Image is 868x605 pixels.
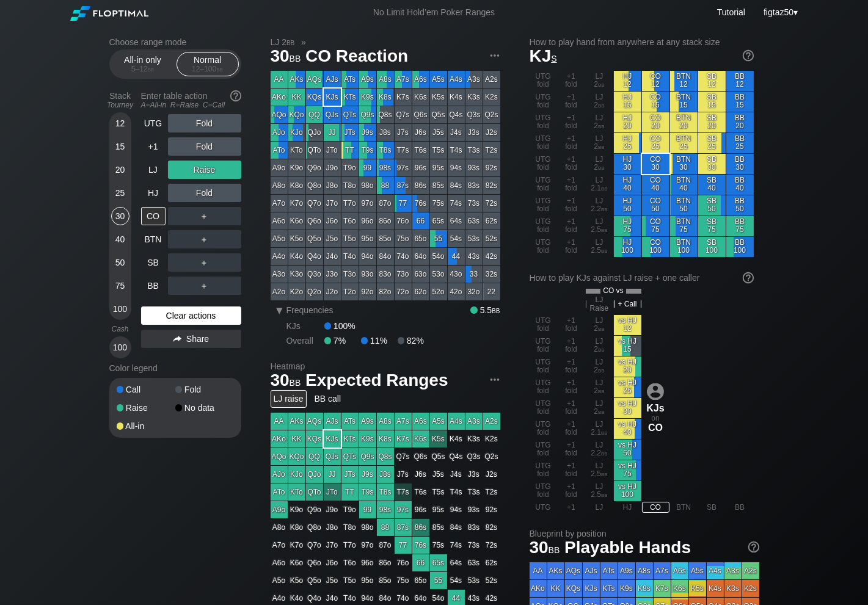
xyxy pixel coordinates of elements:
[726,112,754,132] div: BB 20
[168,114,241,132] div: Fold
[111,207,129,225] div: 30
[586,112,613,132] div: LJ 2
[483,230,500,247] div: 52s
[271,212,288,230] div: A6o
[670,175,698,195] div: BTN 40
[430,106,447,123] div: Q5s
[412,159,429,176] div: 96s
[359,212,376,230] div: 96o
[271,230,288,247] div: A5o
[483,106,500,123] div: Q2s
[104,101,136,109] div: Tourney
[288,159,305,176] div: K9o
[642,195,669,216] div: CO 50
[558,133,585,153] div: +1 fold
[465,89,483,106] div: K3s
[430,266,447,283] div: 53o
[430,248,447,265] div: 54o
[430,142,447,159] div: T5s
[395,124,412,141] div: J7s
[412,248,429,265] div: 64o
[558,71,585,91] div: +1 fold
[670,237,698,257] div: BTN 100
[448,248,465,265] div: 44
[306,248,323,265] div: Q4o
[395,195,412,212] div: 77
[448,124,465,141] div: J4s
[288,177,305,194] div: K8o
[324,212,341,230] div: J6o
[395,89,412,106] div: K7s
[359,248,376,265] div: 94o
[271,71,288,88] div: AA
[306,124,323,141] div: QJo
[530,112,557,132] div: UTG fold
[598,101,605,109] span: bb
[670,112,698,132] div: BTN 20
[141,114,166,132] div: UTG
[229,89,243,103] img: help.32db89a4.svg
[483,248,500,265] div: 42s
[306,177,323,194] div: Q8o
[141,230,166,248] div: BTN
[483,195,500,212] div: 72s
[642,92,669,112] div: CO 15
[598,142,605,151] span: bb
[117,422,175,430] div: All-in
[359,106,376,123] div: Q9s
[726,216,754,236] div: BB 75
[288,89,305,106] div: KK
[483,266,500,283] div: 32s
[586,216,613,236] div: LJ 2.5
[483,124,500,141] div: J2s
[341,212,359,230] div: T6o
[530,237,557,257] div: UTG fold
[483,142,500,159] div: T2s
[764,7,793,17] span: figtaz50
[288,212,305,230] div: K6o
[288,71,305,88] div: AKs
[530,71,557,91] div: UTG fold
[530,37,754,47] h2: How to play hand from anywhere at any stack size
[483,159,500,176] div: 92s
[601,205,608,213] span: bb
[341,248,359,265] div: T4o
[530,273,754,283] div: How to play KJs against LJ raise + one caller
[117,385,175,394] div: Call
[412,89,429,106] div: K6s
[306,142,323,159] div: QTo
[395,230,412,247] div: 75o
[359,266,376,283] div: 93o
[448,266,465,283] div: 43o
[448,89,465,106] div: K4s
[377,177,394,194] div: 88
[355,7,513,20] div: No Limit Hold’em Poker Ranges
[530,216,557,236] div: UTG fold
[726,154,754,174] div: BB 30
[324,89,341,106] div: KJs
[271,195,288,212] div: A7o
[598,121,605,130] span: bb
[168,230,241,248] div: ＋
[448,230,465,247] div: 54s
[109,37,241,47] h2: Choose range mode
[558,112,585,132] div: +1 fold
[598,80,605,89] span: bb
[141,253,166,272] div: SB
[288,230,305,247] div: K5o
[304,47,410,67] span: CO Reaction
[430,177,447,194] div: 85s
[412,266,429,283] div: 63o
[271,124,288,141] div: AJo
[324,266,341,283] div: J3o
[271,142,288,159] div: ATo
[530,175,557,195] div: UTG fold
[111,137,129,156] div: 15
[601,184,608,192] span: bb
[614,71,641,91] div: HJ 12
[377,89,394,106] div: K8s
[359,142,376,159] div: T9s
[306,159,323,176] div: Q9o
[111,277,129,295] div: 75
[483,212,500,230] div: 62s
